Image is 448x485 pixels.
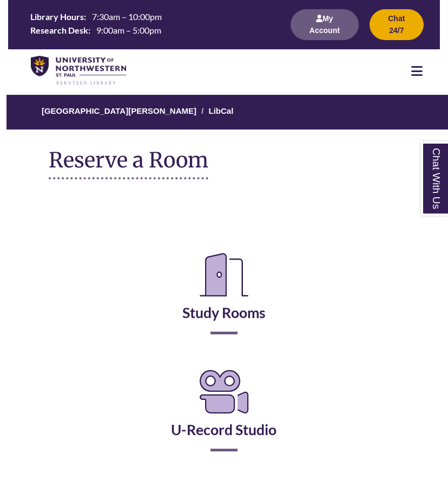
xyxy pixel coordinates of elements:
a: [GEOGRAPHIC_DATA][PERSON_NAME] [42,106,196,115]
button: My Account [291,9,359,40]
span: 9:00am – 5:00pm [96,25,161,35]
nav: Breadcrumb [49,95,399,130]
h1: Reserve a Room [49,148,208,179]
a: My Account [291,25,359,35]
img: UNWSP Library Logo [31,56,126,86]
table: Hours Today [26,11,278,37]
a: U-Record Studio [171,394,276,438]
span: 7:30am – 10:00pm [92,11,162,22]
button: Chat 24/7 [370,9,424,40]
a: Hours Today [26,11,278,38]
a: Chat 24/7 [370,25,424,35]
a: Study Rooms [182,277,266,321]
th: Library Hours: [26,11,88,23]
th: Research Desk: [26,24,92,36]
a: LibCal [209,106,234,115]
